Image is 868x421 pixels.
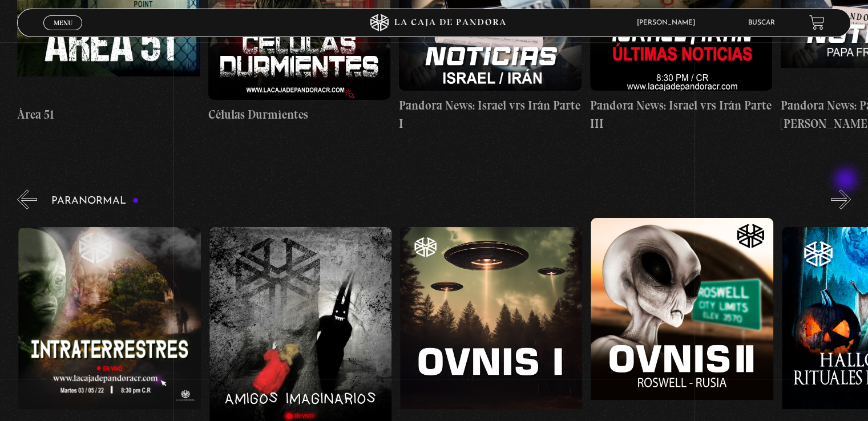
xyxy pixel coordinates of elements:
[51,196,139,207] h3: Paranormal
[748,19,775,26] a: Buscar
[17,106,199,124] h4: Área 51
[831,189,851,209] button: Next
[54,19,72,26] span: Menu
[208,106,390,124] h4: Células Durmientes
[399,96,581,132] h4: Pandora News: Israel vrs Irán Parte I
[17,189,37,209] button: Previous
[809,15,825,30] a: View your shopping cart
[50,29,76,37] span: Cerrar
[631,19,706,26] span: [PERSON_NAME]
[590,96,772,132] h4: Pandora News: Israel vrs Irán Parte III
